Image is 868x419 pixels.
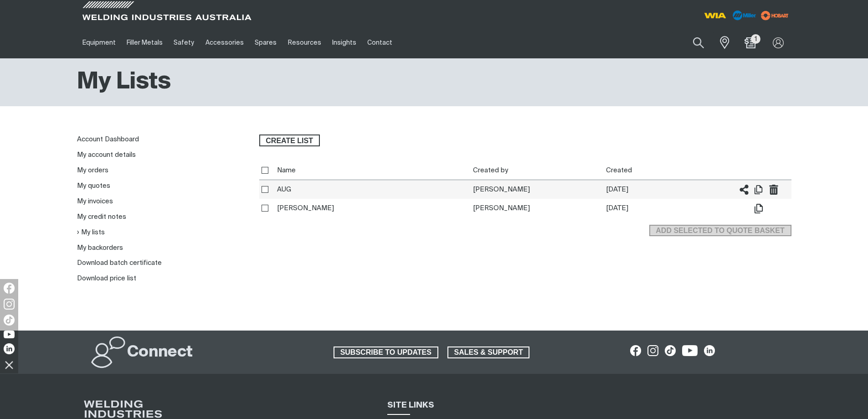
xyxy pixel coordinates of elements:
button: Create list [259,134,320,146]
img: hide socials [1,357,17,372]
span: Share [739,185,750,195]
a: Accessories [200,27,249,58]
a: My quotes [77,182,110,189]
span: SALES & SUPPORT [448,347,529,358]
a: My backorders [77,244,123,251]
a: Equipment [77,27,121,58]
img: miller [758,9,791,22]
a: Insights [327,27,362,58]
span: Delete [769,185,779,195]
h1: My Lists [77,67,171,97]
img: LinkedIn [4,343,15,354]
nav: Main [77,27,613,58]
a: Spares [249,27,282,58]
a: Download price list [77,275,136,282]
nav: My account [77,132,245,287]
th: Created by [471,161,604,180]
div: [DATE] [606,203,734,213]
a: My credit notes [77,213,126,220]
a: My orders [77,167,108,174]
a: SUBSCRIBE TO UPDATES [334,347,438,358]
span: SUBSCRIBE TO UPDATES [334,347,437,358]
img: Instagram [4,299,15,310]
span: Add selected to quote basket [656,225,784,237]
img: YouTube [4,331,15,338]
a: Contact [362,27,398,58]
a: My account details [77,151,136,158]
a: Account Dashboard [77,136,139,143]
span: Duplicate [754,185,764,195]
a: Safety [168,27,200,58]
button: Add selected to quote basket [649,225,791,237]
td: [PERSON_NAME] [471,180,604,199]
h2: Connect [127,342,193,362]
img: TikTok [4,315,15,326]
span: Create list [260,134,319,146]
td: [PERSON_NAME] [471,199,604,217]
a: Download batch certificate [77,259,162,266]
span: Duplicate [754,203,764,214]
img: Facebook [4,283,15,294]
th: [PERSON_NAME] [275,199,471,217]
a: My invoices [77,198,113,205]
div: [DATE] [606,184,734,195]
a: Resources [282,27,326,58]
th: Created [604,161,737,180]
th: AUG [275,180,471,199]
a: My lists [77,228,105,236]
th: Name [275,161,471,180]
button: Search products [683,32,714,53]
a: SALES & SUPPORT [447,347,530,358]
a: Filler Metals [121,27,168,58]
input: Product name or item number... [672,32,714,53]
span: SITE LINKS [387,401,434,409]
